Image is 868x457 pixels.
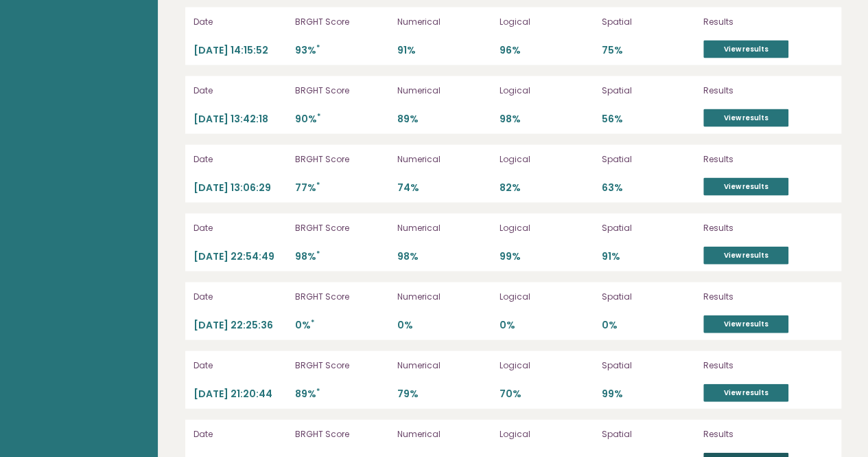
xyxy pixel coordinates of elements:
[397,181,491,194] p: 74%
[397,85,491,97] p: Numerical
[703,16,832,28] p: Results
[295,16,389,28] p: BRGHT Score
[193,85,288,97] p: Date
[397,291,491,303] p: Numerical
[193,153,288,166] p: Date
[703,178,788,196] a: View results
[703,41,788,58] a: View results
[397,44,491,57] p: 91%
[500,388,594,401] p: 70%
[295,44,389,57] p: 93%
[193,113,288,126] p: [DATE] 13:42:18
[295,153,389,166] p: BRGHT Score
[500,153,594,166] p: Logical
[295,319,389,332] p: 0%
[500,222,594,234] p: Logical
[397,319,491,332] p: 0%
[500,428,594,441] p: Logical
[295,222,389,234] p: BRGHT Score
[703,247,788,265] a: View results
[703,359,832,372] p: Results
[397,250,491,263] p: 98%
[193,319,288,332] p: [DATE] 22:25:36
[703,222,832,234] p: Results
[601,181,695,194] p: 63%
[601,388,695,401] p: 99%
[397,153,491,166] p: Numerical
[397,16,491,28] p: Numerical
[193,388,288,401] p: [DATE] 21:20:44
[601,85,695,97] p: Spatial
[193,44,288,57] p: [DATE] 14:15:52
[500,359,594,372] p: Logical
[193,181,288,194] p: [DATE] 13:06:29
[500,16,594,28] p: Logical
[703,315,788,333] a: View results
[601,250,695,263] p: 91%
[601,291,695,303] p: Spatial
[193,428,288,441] p: Date
[703,428,832,441] p: Results
[601,44,695,57] p: 75%
[500,250,594,263] p: 99%
[601,16,695,28] p: Spatial
[500,291,594,303] p: Logical
[193,16,288,28] p: Date
[703,109,788,127] a: View results
[295,250,389,263] p: 98%
[397,388,491,401] p: 79%
[601,153,695,166] p: Spatial
[703,153,832,166] p: Results
[295,113,389,126] p: 90%
[601,222,695,234] p: Spatial
[397,359,491,372] p: Numerical
[295,359,389,372] p: BRGHT Score
[500,44,594,57] p: 96%
[703,291,832,303] p: Results
[500,113,594,126] p: 98%
[193,359,288,372] p: Date
[397,428,491,441] p: Numerical
[295,388,389,401] p: 89%
[193,222,288,234] p: Date
[601,113,695,126] p: 56%
[601,428,695,441] p: Spatial
[295,85,389,97] p: BRGHT Score
[295,181,389,194] p: 77%
[397,222,491,234] p: Numerical
[703,384,788,402] a: View results
[601,319,695,332] p: 0%
[397,113,491,126] p: 89%
[193,250,288,263] p: [DATE] 22:54:49
[295,428,389,441] p: BRGHT Score
[601,359,695,372] p: Spatial
[500,319,594,332] p: 0%
[703,85,832,97] p: Results
[193,291,288,303] p: Date
[500,181,594,194] p: 82%
[500,85,594,97] p: Logical
[295,291,389,303] p: BRGHT Score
